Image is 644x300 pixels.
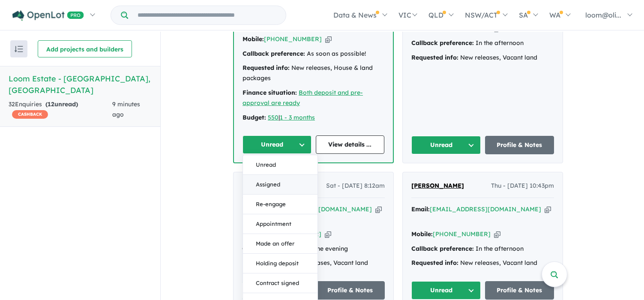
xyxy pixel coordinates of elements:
strong: Requested info: [411,54,458,61]
button: Copy [545,205,551,214]
strong: Email: [411,205,430,213]
strong: Email: [242,205,261,213]
button: Unread [411,281,481,300]
span: 12 [48,100,54,108]
img: Openlot PRO Logo White [12,10,84,21]
a: 550 [268,114,279,121]
strong: Mobile: [242,230,264,238]
a: [EMAIL_ADDRESS][DOMAIN_NAME] [430,205,541,213]
button: Copy [325,230,331,239]
a: [PERSON_NAME] [411,181,464,191]
strong: ( unread) [45,100,78,108]
a: Profile & Notes [485,281,554,300]
div: | [243,113,384,123]
h5: Loom Estate - [GEOGRAPHIC_DATA] , [GEOGRAPHIC_DATA] [9,73,152,96]
a: Both deposit and pre-approval are ready [243,89,363,107]
a: View details ... [316,135,385,154]
a: [PHONE_NUMBER] [433,230,491,238]
img: sort.svg [15,46,23,52]
strong: Callback preference: [411,245,474,252]
div: In the afternoon [411,38,554,48]
span: 9 minutes ago [112,100,140,118]
strong: Callback preference: [242,245,305,252]
div: As soon as possible! [243,49,384,59]
div: New releases, Vacant land [242,258,385,268]
button: Contract signed [243,273,318,293]
strong: Requested info: [242,259,289,267]
strong: Mobile: [243,35,264,43]
a: 1 - 3 months [280,114,315,121]
strong: Callback preference: [243,50,305,57]
span: [PERSON_NAME] [411,182,464,189]
button: Unread [243,155,318,175]
strong: Requested info: [411,259,458,267]
button: Copy [325,35,332,44]
button: Holding deposit [243,254,318,273]
button: Made an offer [243,234,318,254]
div: New releases, House & land packages [243,63,384,84]
div: In the afternoon [411,244,554,254]
button: Re-engage [243,195,318,214]
button: Add projects and builders [38,40,132,57]
button: Unread [243,135,312,154]
a: [PHONE_NUMBER] [264,35,322,43]
span: Thu - [DATE] 10:43pm [491,181,554,191]
a: [PERSON_NAME] [242,181,295,191]
div: In the evening [242,244,385,254]
span: [PERSON_NAME] [242,182,295,189]
button: Copy [375,205,382,214]
button: Appointment [243,214,318,234]
strong: Callback preference: [411,39,474,47]
button: Assigned [243,175,318,195]
strong: Mobile: [411,24,433,32]
span: Sat - [DATE] 8:12am [326,181,385,191]
div: 32 Enquir ies [9,99,112,120]
button: Unread [242,281,312,300]
a: Profile & Notes [316,281,385,300]
strong: Mobile: [411,230,433,238]
a: Profile & Notes [485,136,554,154]
strong: Requested info: [243,64,290,72]
strong: Finance situation: [243,89,297,96]
span: CASHBACK [12,110,48,119]
button: Copy [494,230,500,239]
button: Unread [411,136,481,154]
div: New releases, Vacant land [411,258,554,268]
span: loom@oli... [585,11,621,19]
input: Try estate name, suburb, builder or developer [130,6,284,24]
strong: Budget: [243,114,266,121]
div: New releases, Vacant land [411,53,554,63]
a: [PHONE_NUMBER] [433,24,491,32]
